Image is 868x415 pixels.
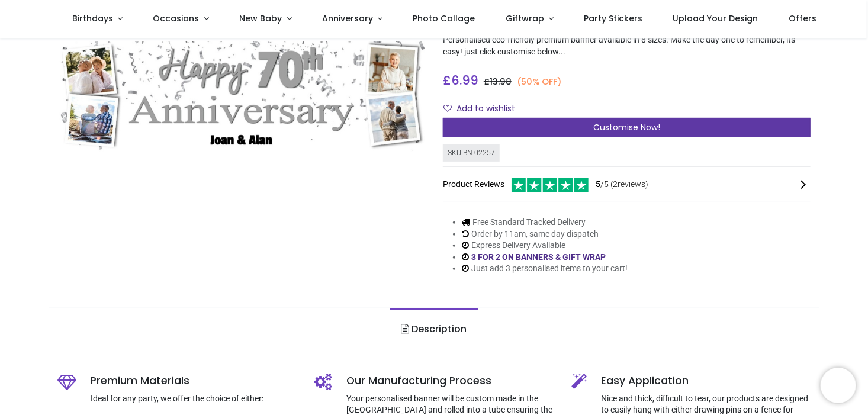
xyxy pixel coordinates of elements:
[443,72,478,89] span: £
[821,368,856,403] iframe: Brevo live chat
[462,229,628,240] li: Order by 11am, same day dispatch
[601,374,811,388] h5: Easy Application
[72,12,113,24] span: Birthdays
[443,104,452,112] i: Add to wishlist
[346,374,554,388] h5: Our Manufacturing Process
[322,12,373,24] span: Anniversary
[789,12,816,24] span: Offers
[443,34,811,57] p: Personalised eco-friendly premium banner available in 8 sizes. Make the day one to remember, its ...
[443,144,500,162] div: SKU: BN-02257
[91,374,297,388] h5: Premium Materials
[239,12,282,24] span: New Baby
[443,99,525,119] button: Add to wishlistAdd to wishlist
[57,41,425,151] img: Personalised 70th Wedding Anniversary Banner - Silver Design - Custom Name & 4 Photo Upload
[593,121,660,133] span: Customise Now!
[517,76,562,88] small: (50% OFF)
[490,76,512,88] span: 13.98
[673,12,758,24] span: Upload Your Design
[91,393,297,405] p: Ideal for any party, we offer the choice of either:
[451,72,478,89] span: 6.99
[506,12,544,24] span: Giftwrap
[462,263,628,275] li: Just add 3 personalised items to your cart!
[471,252,606,262] a: 3 FOR 2 ON BANNERS & GIFT WRAP
[584,12,643,24] span: Party Stickers
[462,240,628,252] li: Express Delivery Available
[413,12,475,24] span: Photo Collage
[462,217,628,229] li: Free Standard Tracked Delivery
[153,12,199,24] span: Occasions
[390,308,478,350] a: Description
[484,76,512,88] span: £
[596,179,600,189] span: 5
[596,179,648,191] span: /5 ( 2 reviews)
[443,176,811,192] div: Product Reviews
